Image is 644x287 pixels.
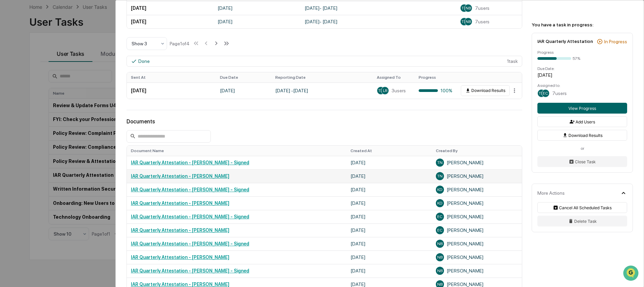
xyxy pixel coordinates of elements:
div: [PERSON_NAME] [436,186,518,194]
span: KD [437,187,442,192]
span: TN [461,6,467,10]
td: [DATE] [127,82,216,99]
button: Cancel All Scheduled Tasks [537,202,627,213]
span: Preclearance [13,138,44,145]
a: IAR Quarterly Attestation - [PERSON_NAME] - Signed [131,241,249,246]
td: [DATE] [346,223,431,237]
img: Jack Rasmussen [7,104,18,115]
span: KD [437,201,442,206]
span: TN [461,19,467,24]
span: • [56,110,58,116]
td: [DATE] - [DATE] [301,15,456,28]
td: [DATE] [346,250,431,264]
a: IAR Quarterly Attestation - [PERSON_NAME] [131,228,229,233]
th: Reporting Date [271,72,373,82]
td: [DATE] - [DATE] [271,82,373,99]
span: Data Lookup [13,151,43,158]
span: NB [437,268,443,273]
div: [PERSON_NAME] [436,199,518,207]
button: View Progress [537,103,627,114]
td: [DATE] [346,237,431,250]
div: 🔎 [7,152,12,157]
th: Document Name [127,146,347,156]
span: EC [437,214,443,219]
div: [PERSON_NAME] [436,240,518,248]
div: 1 task [127,56,522,67]
div: [PERSON_NAME] [436,172,518,180]
button: Delete Task [537,216,627,226]
button: Close Task [537,156,627,167]
td: [DATE] [127,1,214,15]
td: [DATE] [346,156,431,169]
td: [DATE] [346,264,431,278]
span: Attestations [56,138,84,145]
div: Progress [537,50,627,55]
a: IAR Quarterly Attestation - [PERSON_NAME] - Signed [131,214,249,219]
span: NB [437,282,443,287]
span: NB [437,241,443,246]
th: Created At [346,146,431,156]
span: EC [543,91,548,96]
div: Assigned to: [537,83,627,88]
span: EC [437,228,443,233]
div: You have a task in progress: [532,22,633,27]
span: LR [383,88,387,93]
img: 8933085812038_c878075ebb4cc5468115_72.jpg [14,52,26,64]
div: or [537,146,627,151]
th: Progress [415,72,456,82]
span: Pylon [67,168,82,173]
span: NB [437,255,443,260]
a: 🗄️Attestations [46,136,86,148]
th: Due Date [216,72,271,82]
div: 🗄️ [49,139,54,144]
span: TN [539,91,544,96]
div: In Progress [604,39,627,44]
th: Sent At [127,72,216,82]
div: [DATE] [537,72,627,78]
span: TN [437,160,443,165]
div: 57% [572,56,580,61]
div: IAR Quarterly Attestation [537,39,593,44]
a: IAR Quarterly Attestation - [PERSON_NAME] [131,200,229,206]
a: IAR Quarterly Attestation - [PERSON_NAME] [131,173,229,179]
td: [DATE] [214,15,301,28]
a: IAR Quarterly Attestation - [PERSON_NAME] [131,255,229,260]
span: 7 users [552,91,567,96]
a: IAR Quarterly Attestation - [PERSON_NAME] - Signed [131,187,249,192]
div: We're available if you need us! [30,58,93,64]
span: TN [378,88,384,93]
div: [PERSON_NAME] [436,159,518,167]
td: [DATE] [346,196,431,210]
th: Assigned To [373,72,415,82]
a: 🖐️Preclearance [4,136,46,148]
p: How can we help? [7,14,123,25]
iframe: Open customer support [622,265,641,283]
a: 🔎Data Lookup [4,148,45,161]
td: [DATE] [346,183,431,196]
div: More Actions [537,190,565,196]
button: Download Results [537,130,627,141]
span: [DATE] [60,110,74,116]
th: Created By [432,146,522,156]
img: 1746055101610-c473b297-6a78-478c-a979-82029cc54cd1 [7,52,19,64]
span: 7 users [475,19,489,24]
span: [PERSON_NAME] [21,110,55,116]
button: Download Results [461,85,510,96]
span: NB [466,19,471,24]
a: Powered byPylon [48,167,82,173]
td: [DATE] [346,169,431,183]
div: 100% [419,88,452,93]
div: Documents [127,118,522,125]
div: [PERSON_NAME] [436,253,518,261]
a: IAR Quarterly Attestation - [PERSON_NAME] - Signed [131,268,249,273]
div: [PERSON_NAME] [436,267,518,275]
div: [PERSON_NAME] [436,213,518,221]
td: [DATE] [214,1,301,15]
div: 🖐️ [7,139,12,144]
td: [DATE] - [DATE] [301,1,456,15]
td: [DATE] [127,15,214,28]
div: Past conversations [7,75,45,80]
div: [PERSON_NAME] [436,226,518,234]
